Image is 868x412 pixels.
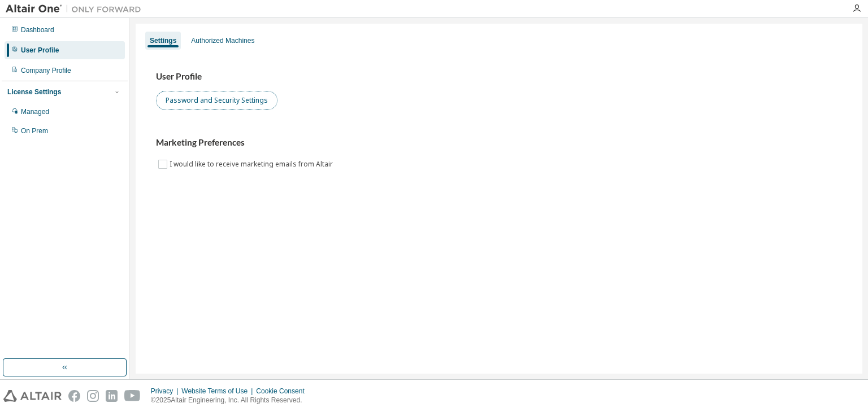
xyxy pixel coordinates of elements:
label: I would like to receive marketing emails from Altair [170,157,335,171]
div: Authorized Machines [191,36,254,45]
img: Altair One [6,3,147,15]
img: facebook.svg [68,390,80,402]
div: Privacy [151,387,181,396]
div: Dashboard [21,25,54,34]
div: User Profile [21,46,59,55]
button: Password and Security Settings [156,91,277,110]
div: Website Terms of Use [181,387,256,396]
div: On Prem [21,126,48,135]
h3: Marketing Preferences [156,137,842,148]
h3: User Profile [156,71,842,82]
img: youtube.svg [124,390,141,402]
div: Settings [150,36,176,45]
img: instagram.svg [87,390,99,402]
p: © 2025 Altair Engineering, Inc. All Rights Reserved. [151,396,311,405]
div: Company Profile [21,66,71,75]
div: License Settings [7,87,61,97]
div: Cookie Consent [256,387,311,396]
div: Managed [21,107,49,116]
img: altair_logo.svg [3,390,62,402]
img: linkedin.svg [106,390,118,402]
